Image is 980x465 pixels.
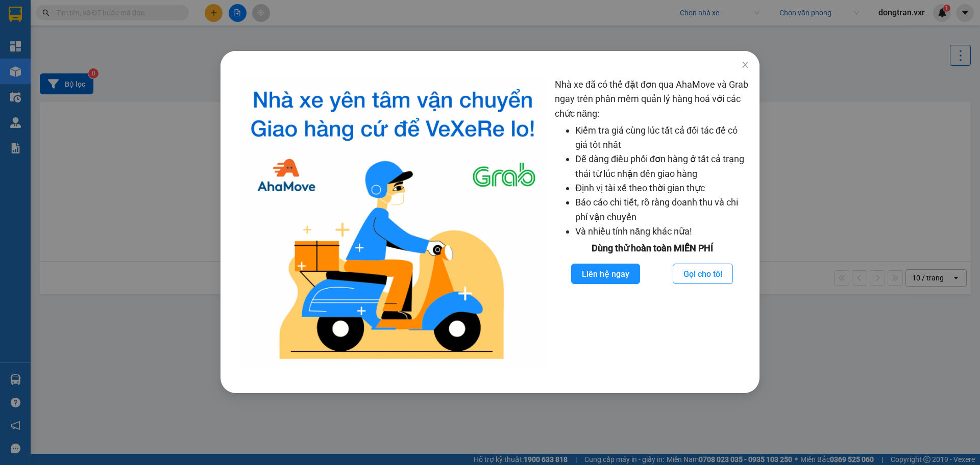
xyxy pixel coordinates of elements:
li: Dễ dàng điều phối đơn hàng ở tất cả trạng thái từ lúc nhận đến giao hàng [575,152,749,181]
button: Gọi cho tôi [673,264,733,284]
span: Liên hệ ngay [582,268,629,280]
button: Liên hệ ngay [571,264,640,284]
img: logo [239,77,547,368]
span: Gọi cho tôi [683,268,722,280]
div: Nhà xe đã có thể đặt đơn qua AhaMove và Grab ngay trên phần mềm quản lý hàng hoá với các chức năng: [555,77,749,368]
li: Và nhiều tính năng khác nữa! [575,224,749,239]
li: Định vị tài xế theo thời gian thực [575,181,749,195]
button: Close [731,51,759,80]
div: Dùng thử hoàn toàn MIỄN PHÍ [555,241,749,255]
span: close [741,61,749,69]
li: Kiểm tra giá cùng lúc tất cả đối tác để có giá tốt nhất [575,123,749,152]
li: Báo cáo chi tiết, rõ ràng doanh thu và chi phí vận chuyển [575,195,749,224]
